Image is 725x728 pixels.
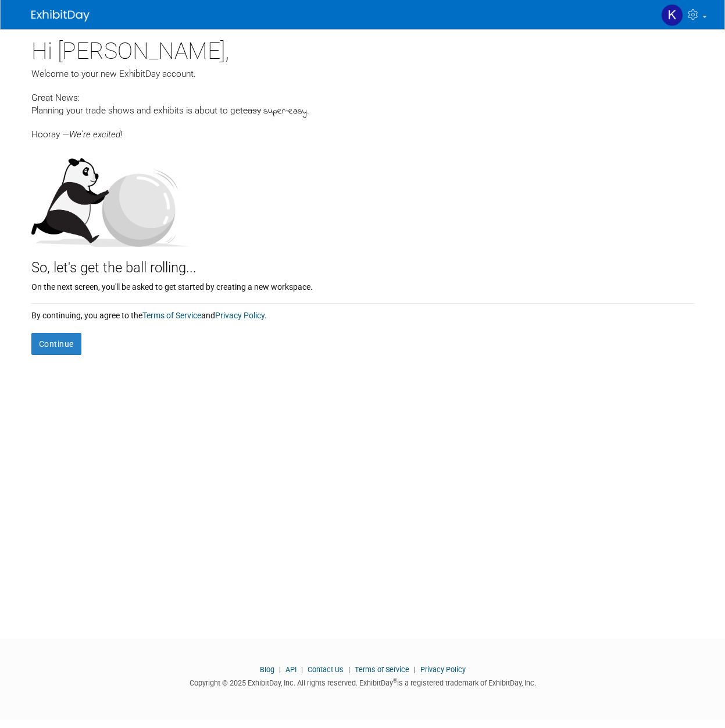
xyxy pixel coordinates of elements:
span: | [345,665,353,674]
a: Contact Us [308,665,344,674]
img: ExhibitDay [31,10,90,22]
div: On the next screen, you'll be asked to get started by creating a new workspace. [31,278,694,293]
div: Hi [PERSON_NAME], [31,29,694,68]
button: Continue [31,333,81,355]
a: Privacy Policy [420,665,466,674]
span: | [276,665,284,674]
a: Privacy Policy [215,311,265,320]
div: Planning your trade shows and exhibits is about to get . [31,104,694,118]
img: Let's get the ball rolling [31,147,188,247]
sup: ® [393,677,397,684]
span: | [411,665,419,674]
div: So, let's get the ball rolling... [31,247,694,278]
div: Great News: [31,91,694,104]
div: Hooray — [31,118,694,141]
span: We're excited! [69,129,122,140]
a: Terms of Service [142,311,201,320]
img: Karen Johnson [661,4,683,26]
span: easy [243,105,261,116]
a: Blog [260,665,274,674]
div: Welcome to your new ExhibitDay account. [31,68,694,80]
span: | [298,665,306,674]
div: By continuing, you agree to the and . [31,304,694,321]
span: super-easy [263,105,307,118]
a: API [285,665,297,674]
a: Terms of Service [355,665,409,674]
